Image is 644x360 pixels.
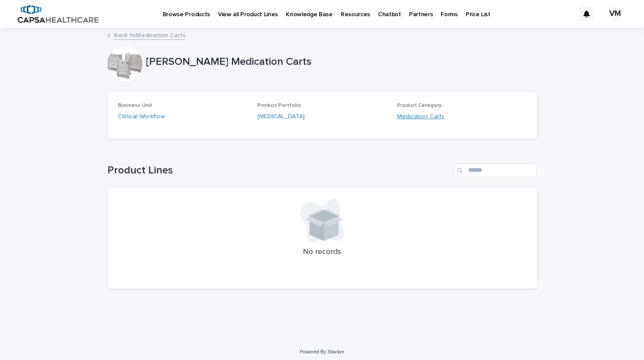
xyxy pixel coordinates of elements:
input: Search [454,163,537,177]
span: Product Category [397,103,441,108]
a: Clinical Workflow [118,112,165,121]
h1: Product Lines [107,164,450,177]
a: Medication Carts [397,112,445,121]
p: [PERSON_NAME] Medication Carts [146,56,534,68]
a: [MEDICAL_DATA] [257,112,305,121]
a: Powered By Stacker [300,349,344,354]
span: Product Portfolio [257,103,301,108]
p: No records [118,247,527,257]
a: Back toMedication Carts [114,30,185,40]
span: Business Unit [118,103,152,108]
img: B5p4sRfuTuC72oLToeu7 [18,5,99,23]
div: VM [608,7,622,21]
